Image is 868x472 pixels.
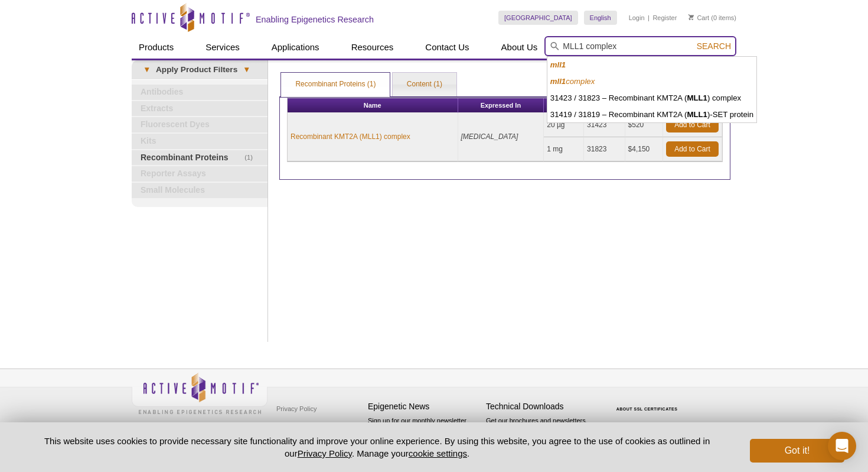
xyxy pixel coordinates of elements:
a: Privacy Policy [298,448,352,458]
a: ABOUT SSL CERTIFICATES [616,407,678,411]
strong: mll1 [550,77,566,86]
th: Format [544,98,584,113]
img: Your Cart [688,14,694,20]
i: [MEDICAL_DATA] [461,132,518,141]
a: (1)Recombinant Proteins [132,150,267,166]
a: English [584,11,617,25]
a: Login [629,14,645,22]
h2: Enabling Epigenetics Research [256,14,374,25]
a: Applications [265,36,327,59]
h4: Technical Downloads [486,402,598,412]
a: Kits [132,134,267,149]
span: (1) [244,150,259,166]
img: Active Motif, [132,369,267,417]
a: Add to Cart [666,141,719,157]
p: This website uses cookies to provide necessary site functionality and improve your online experie... [24,435,730,460]
td: 31823 [584,137,625,161]
a: Small Molecules [132,183,267,198]
a: Fluorescent Dyes [132,117,267,132]
a: Contact Us [418,36,476,59]
div: Open Intercom Messenger [828,432,856,460]
a: Services [198,36,247,59]
li: 31423 / 31823 – Recombinant KMT2A ( ) complex [547,90,756,106]
a: Terms & Conditions [273,418,335,435]
li: | [648,11,650,25]
td: 20 µg [544,113,584,137]
p: Get our brochures and newsletters, or request them by mail. [486,416,598,446]
span: ▾ [237,64,256,75]
i: complex [550,77,595,86]
a: Add to Cart [666,117,719,132]
a: [GEOGRAPHIC_DATA] [498,11,578,25]
th: Name [288,98,458,113]
td: 1 mg [544,137,584,161]
p: Sign up for our monthly newsletter highlighting recent publications in the field of epigenetics. [368,416,480,456]
a: Recombinant Proteins (1) [281,73,390,96]
a: Privacy Policy [273,400,319,418]
a: Antibodies [132,85,267,100]
h4: Epigenetic News [368,402,480,412]
span: ▾ [138,64,156,75]
a: Cart [688,14,709,22]
a: Content (1) [393,73,456,96]
strong: MLL1 [687,110,707,119]
li: 31419 / 31819 – Recombinant KMT2A ( )-SET protein [547,106,756,123]
a: Products [132,36,181,59]
button: Got it! [750,439,844,463]
td: 31423 [584,113,625,137]
a: Reporter Assays [132,166,267,182]
table: Click to Verify - This site chose Symantec SSL for secure e-commerce and confidential communicati... [604,390,693,416]
a: Recombinant KMT2A (MLL1) complex [291,131,410,142]
button: Search [693,41,735,51]
td: $520 [625,113,663,137]
th: Expressed In [458,98,544,113]
strong: MLL1 [687,93,707,102]
strong: mll1 [550,60,566,69]
a: Extracts [132,101,267,117]
span: Search [697,41,731,51]
button: cookie settings [409,448,467,458]
a: Resources [344,36,401,59]
li: (0 items) [688,11,736,25]
input: Keyword, Cat. No. [544,36,736,56]
a: ▾Apply Product Filters▾ [132,60,267,79]
a: About Us [494,36,545,59]
a: Register [652,14,677,22]
td: $4,150 [625,137,663,161]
